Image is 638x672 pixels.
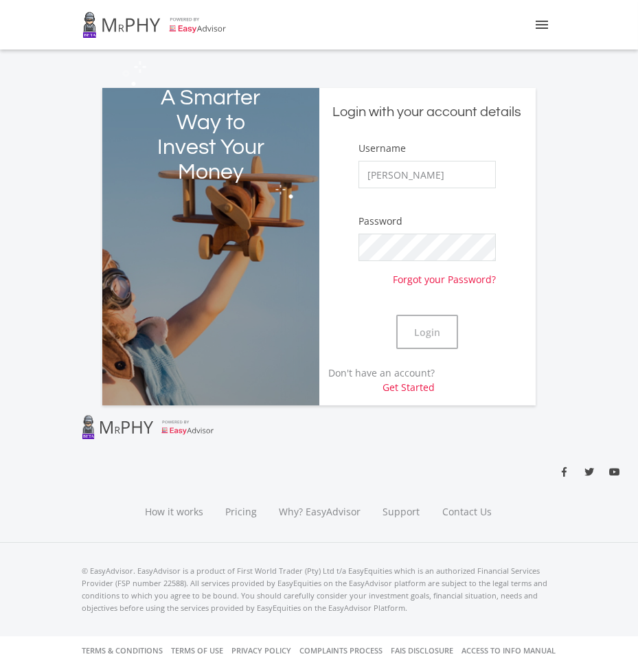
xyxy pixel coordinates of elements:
a: FAIS Disclosure [391,636,454,665]
label: Password [358,214,402,228]
a: Forgot your Password? [393,261,496,287]
a: Complaints Process [300,636,383,665]
a: Get Started [383,381,435,394]
label: Username [358,142,406,155]
a: How it works [134,489,214,509]
a: Contact Us [431,489,504,509]
p: © EasyAdvisor. EasyAdvisor is a product of First World Trader (Pty) Ltd t/a EasyEquities which is... [82,565,556,614]
a: Privacy Policy [232,636,292,665]
h2: A Smarter Way to Invest Your Money [146,86,275,185]
i: menu [534,16,551,33]
h5: Login with your account details [330,103,525,122]
a: Support [372,489,431,509]
a: Terms & Conditions [82,636,163,665]
a: Pricing [214,489,268,509]
a: Terms of Use [172,636,224,665]
a: Access to Info Manual [462,636,556,665]
a: Why? EasyAdvisor [268,489,372,509]
p: Don't have an account? [319,366,435,394]
button: Toggle navigation [529,11,556,38]
button: Login [396,315,458,349]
